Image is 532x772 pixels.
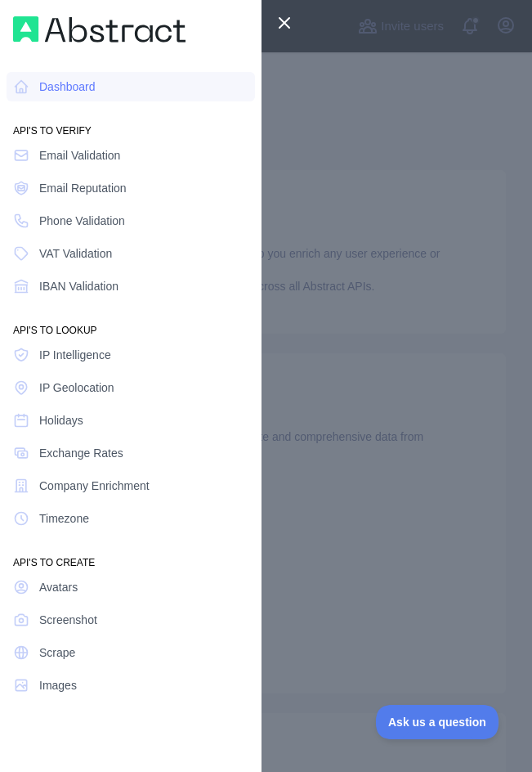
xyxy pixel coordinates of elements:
[7,536,255,569] div: API'S TO CREATE
[39,278,118,294] span: IBAN Validation
[7,504,255,533] a: Timezone
[7,671,255,700] a: Images
[39,579,78,595] span: Avatars
[39,147,120,164] span: Email Validation
[7,438,255,468] a: Exchange Rates
[7,638,255,667] a: Scrape
[7,239,255,268] a: VAT Validation
[7,72,255,101] a: Dashboard
[7,605,255,635] a: Screenshot
[39,612,97,628] span: Screenshot
[7,105,255,137] div: API'S TO VERIFY
[7,572,255,602] a: Avatars
[39,180,127,196] span: Email Reputation
[7,173,255,203] a: Email Reputation
[7,206,255,236] a: Phone Validation
[39,478,150,494] span: Company Enrichment
[7,471,255,500] a: Company Enrichment
[39,379,114,396] span: IP Geolocation
[7,141,255,170] a: Email Validation
[7,340,255,370] a: IP Intelligence
[39,213,125,229] span: Phone Validation
[39,677,77,693] span: Images
[7,373,255,402] a: IP Geolocation
[7,304,255,337] div: API'S TO LOOKUP
[39,347,111,363] span: IP Intelligence
[39,510,89,527] span: Timezone
[13,16,186,43] img: Workflow
[7,406,255,435] a: Holidays
[39,412,83,429] span: Holidays
[39,644,75,661] span: Scrape
[376,705,499,739] iframe: Toggle Customer Support
[39,79,96,95] span: Dashboard
[39,245,112,262] span: VAT Validation
[39,445,123,461] span: Exchange Rates
[7,272,255,301] a: IBAN Validation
